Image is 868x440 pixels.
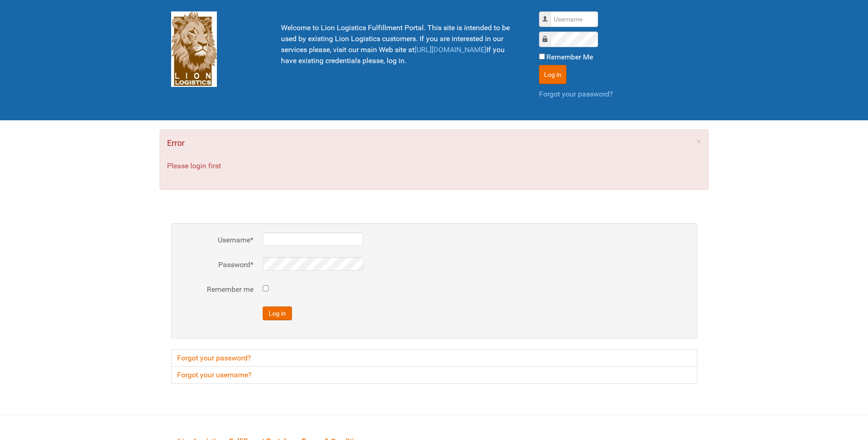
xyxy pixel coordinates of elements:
[171,366,697,384] a: Forgot your username?
[550,11,598,27] input: Username
[546,52,593,63] label: Remember Me
[281,22,516,66] p: Welcome to Lion Logistics Fulfillment Portal. This site is intended to be used by existing Lion L...
[539,65,566,84] button: Log in
[171,44,217,53] a: Lion Logistics
[415,45,486,54] a: [URL][DOMAIN_NAME]
[171,349,697,367] a: Forgot your password?
[539,90,613,98] a: Forgot your password?
[696,137,701,146] a: ×
[171,11,217,87] img: Lion Logistics
[263,306,292,320] button: Log in
[167,161,701,172] p: Please login first
[180,284,253,295] label: Remember me
[180,259,253,270] label: Password
[167,137,701,150] h4: Error
[180,235,253,246] label: Username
